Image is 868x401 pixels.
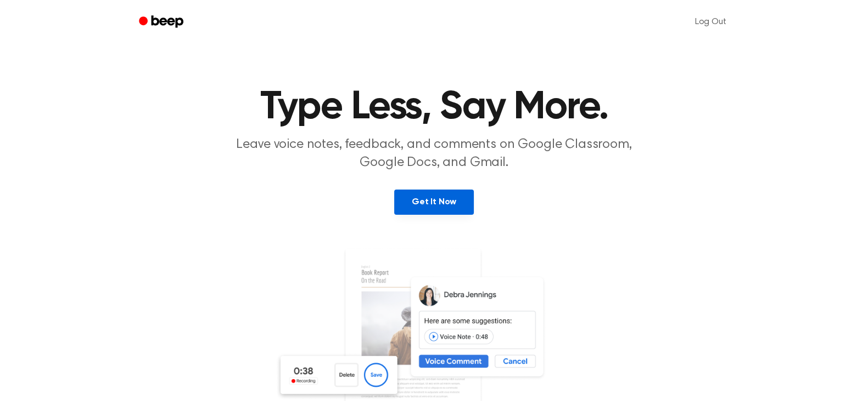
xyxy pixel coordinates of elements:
p: Leave voice notes, feedback, and comments on Google Classroom, Google Docs, and Gmail. [223,136,645,172]
h1: Type Less, Say More. [153,88,715,127]
a: Beep [131,12,193,33]
a: Get It Now [394,190,474,215]
a: Log Out [684,9,737,35]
